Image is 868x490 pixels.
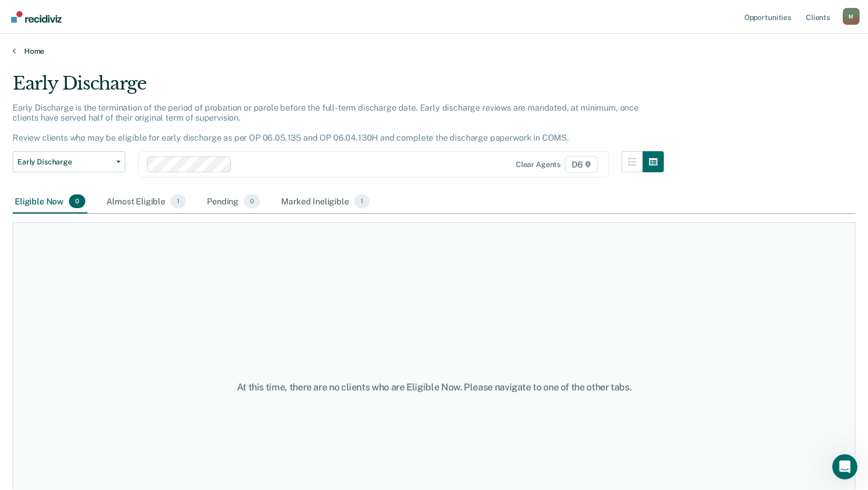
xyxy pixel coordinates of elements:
span: D6 [565,156,598,173]
span: 0 [244,194,260,208]
span: 1 [171,194,186,208]
div: Early Discharge [13,73,664,103]
div: Almost Eligible1 [104,190,188,213]
div: At this time, there are no clients who are Eligible Now. Please navigate to one of the other tabs. [224,381,645,393]
div: M [843,8,860,25]
div: Eligible Now0 [13,190,87,213]
button: Profile dropdown button [843,8,860,25]
img: Recidiviz [11,11,62,23]
p: Early Discharge is the termination of the period of probation or parole before the full-term disc... [13,103,638,143]
a: Home [13,46,855,56]
iframe: Intercom live chat [832,454,857,479]
button: Early Discharge [13,151,125,172]
div: Pending0 [205,190,262,213]
span: 1 [354,194,370,208]
div: Clear agents [516,160,561,169]
span: Early Discharge [17,158,112,166]
div: Marked Ineligible1 [279,190,372,213]
span: 0 [69,194,85,208]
